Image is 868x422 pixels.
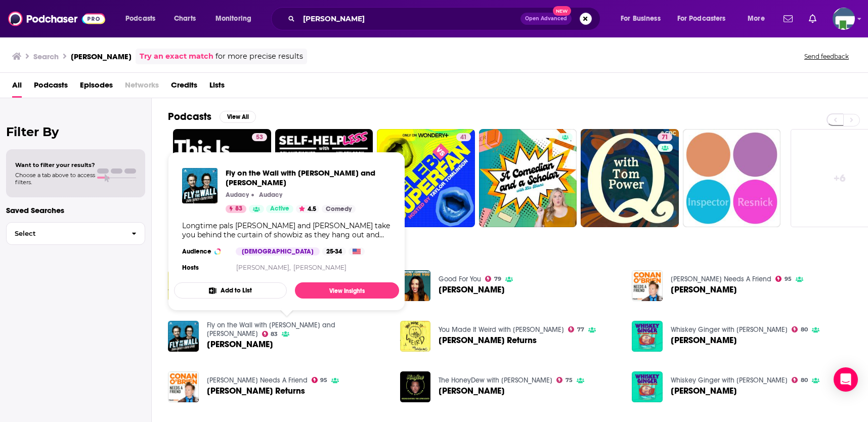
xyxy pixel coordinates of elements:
a: Taylor Tomlinson Returns [439,336,537,345]
a: Podcasts [34,77,68,98]
div: Open Intercom Messenger [834,367,858,392]
a: The HoneyDew with Ryan Sickler [439,376,552,385]
a: 83 [262,331,278,337]
a: Credits [171,77,197,98]
a: Taylor Tomlinson [439,387,505,395]
a: Whiskey Ginger with Andrew Santino [671,325,788,334]
a: [PERSON_NAME] [293,264,346,271]
p: Audacy [259,191,282,199]
a: 80 [792,326,808,332]
span: Active [270,204,289,214]
a: Fly on the Wall with Dana Carvey and David Spade [226,168,391,187]
a: 80 [792,377,808,383]
span: [PERSON_NAME] Returns [207,387,305,395]
span: 95 [320,378,327,383]
a: Fly on the Wall with Dana Carvey and David Spade [207,321,335,338]
span: 80 [801,327,808,332]
a: [PERSON_NAME], [236,264,291,271]
span: [PERSON_NAME] Returns [439,336,537,345]
span: 80 [801,378,808,383]
span: [PERSON_NAME] [671,336,737,345]
button: open menu [208,11,265,27]
span: [PERSON_NAME] [671,387,737,395]
h2: Filter By [6,124,145,139]
span: For Business [621,12,661,26]
h3: Audience [182,247,228,256]
h2: Podcasts [168,110,211,123]
a: 75 [556,377,573,383]
a: Taylor Tomlinson [400,371,431,402]
a: All [12,77,22,98]
span: Want to filter your results? [15,161,95,168]
button: Open AdvancedNew [520,13,572,25]
span: 95 [785,277,792,281]
button: Send feedback [801,52,852,61]
a: Taylor Tomlinson [671,387,737,395]
span: [PERSON_NAME] [671,285,737,294]
div: [DEMOGRAPHIC_DATA] [236,247,320,256]
button: open menu [118,11,168,27]
span: Fly on the Wall with [PERSON_NAME] and [PERSON_NAME] [226,168,391,187]
a: Conan O’Brien Needs A Friend [207,376,308,385]
input: Search podcasts, credits, & more... [299,11,520,27]
a: Taylor Tomlinson [207,340,273,349]
a: 79 [485,276,501,282]
span: [PERSON_NAME] [439,387,505,395]
a: Fly on the Wall with Dana Carvey and David Spade [182,168,218,203]
img: Taylor Tomlinson [632,270,663,301]
span: 79 [494,277,501,281]
span: [PERSON_NAME] [439,285,505,294]
span: Open Advanced [525,16,567,21]
a: 83 [226,205,246,213]
img: Taylor Tomlinson [168,321,199,352]
img: Taylor Tomlinson Returns [168,371,199,402]
a: Show notifications dropdown [805,10,820,27]
a: Show notifications dropdown [779,10,797,27]
span: 75 [566,378,573,383]
img: Taylor Tomlinson Returns [400,321,431,352]
button: Select [6,222,145,245]
img: Taylor Tomlinson [400,270,431,301]
a: Taylor Tomlinson [671,336,737,345]
a: You Made It Weird with Pete Holmes [439,325,564,334]
a: Taylor Tomlinson [439,285,505,294]
a: Charts [167,11,202,27]
h3: [PERSON_NAME] [71,52,132,61]
div: 25-34 [322,247,346,256]
a: AudacyAudacy [256,191,282,199]
a: Taylor Tomlinson [671,285,737,294]
span: Networks [125,77,159,98]
span: 71 [662,133,668,143]
button: open menu [671,11,741,27]
button: View All [220,111,256,123]
a: Comedy [322,205,356,213]
a: Conan O’Brien Needs A Friend [671,275,771,283]
a: 41 [377,129,475,227]
a: PodcastsView All [168,110,256,123]
img: User Profile [833,8,855,30]
a: 77 [568,326,584,332]
span: Select [7,230,123,237]
span: 77 [577,327,584,332]
p: Audacy [226,191,249,199]
span: 83 [271,332,278,336]
span: For Podcasters [677,12,726,26]
a: 53 [173,129,271,227]
button: open menu [741,11,777,27]
a: Whiskey Ginger with Andrew Santino [671,376,788,385]
span: Lists [209,77,225,98]
a: Try an exact match [140,51,213,62]
p: Saved Searches [6,205,145,215]
img: Podchaser - Follow, Share and Rate Podcasts [8,9,105,28]
a: 53 [252,133,267,141]
a: Episodes [80,77,113,98]
a: 41 [456,133,471,141]
button: Add to List [174,282,287,299]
